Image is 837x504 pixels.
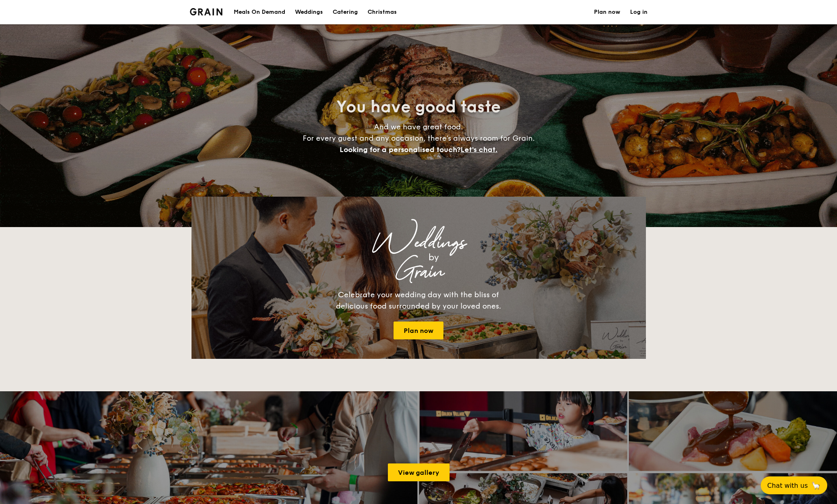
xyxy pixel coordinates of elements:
div: Weddings [263,236,574,250]
div: by [293,250,574,265]
div: Loading menus magically... [191,189,646,197]
span: Let's chat. [460,145,497,154]
span: 🦙 [811,481,821,490]
div: Celebrate your wedding day with the bliss of delicious food surrounded by your loved ones. [327,289,510,312]
a: View gallery [388,463,450,481]
img: Grain [190,8,223,15]
a: Plan now [394,322,443,339]
a: Logotype [190,8,223,15]
span: Chat with us [767,482,808,489]
div: Grain [263,265,574,279]
button: Chat with us🦙 [761,476,827,494]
